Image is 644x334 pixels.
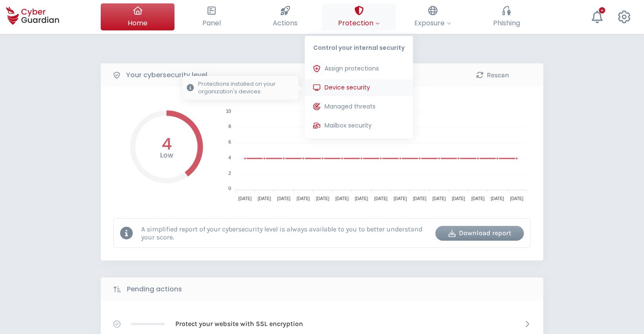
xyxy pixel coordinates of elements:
[432,196,446,201] tspan: [DATE]
[448,68,537,82] button: Rescan
[491,196,504,201] tspan: [DATE]
[470,3,543,30] button: Phishing
[198,80,294,95] p: Protections installed on your organization's devices.
[325,102,376,111] span: Managed threats
[471,196,485,201] tspan: [DATE]
[435,226,524,241] button: Download report
[455,70,531,80] div: Rescan
[442,228,518,238] div: Download report
[396,3,470,30] button: Exposure
[413,196,427,201] tspan: [DATE]
[228,124,231,129] tspan: 8
[228,139,231,144] tspan: 6
[316,196,330,201] tspan: [DATE]
[126,70,207,80] b: Your cybersecurity level
[355,196,368,201] tspan: [DATE]
[175,319,303,329] p: Protect your website with SSL encryption
[599,7,605,14] div: +
[258,196,271,201] tspan: [DATE]
[101,3,174,30] button: Home
[325,64,379,73] span: Assign protections
[141,225,429,241] p: A simplified report of your cybersecurity level is always available to you to better understand y...
[510,196,523,201] tspan: [DATE]
[248,3,322,30] button: Actions
[226,109,231,114] tspan: 10
[374,196,388,201] tspan: [DATE]
[335,196,349,201] tspan: [DATE]
[305,117,413,134] button: Mailbox security
[452,196,465,201] tspan: [DATE]
[277,196,291,201] tspan: [DATE]
[325,83,370,92] span: Device security
[305,98,413,115] button: Managed threats
[493,18,520,28] span: Phishing
[322,3,396,30] button: ProtectionControl your internal securityAssign protectionsDevice securityProtections installed on...
[174,3,248,30] button: Panel
[128,18,148,28] span: Home
[202,18,221,28] span: Panel
[127,284,182,294] b: Pending actions
[297,196,310,201] tspan: [DATE]
[305,79,413,96] button: Device securityProtections installed on your organization's devices.
[228,155,231,160] tspan: 4
[228,171,231,176] tspan: 2
[305,36,413,56] p: Control your internal security
[273,18,298,28] span: Actions
[239,196,252,201] tspan: [DATE]
[394,196,407,201] tspan: [DATE]
[414,18,451,28] span: Exposure
[325,121,372,130] span: Mailbox security
[338,18,380,28] span: Protection
[228,186,231,191] tspan: 0
[305,60,413,77] button: Assign protections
